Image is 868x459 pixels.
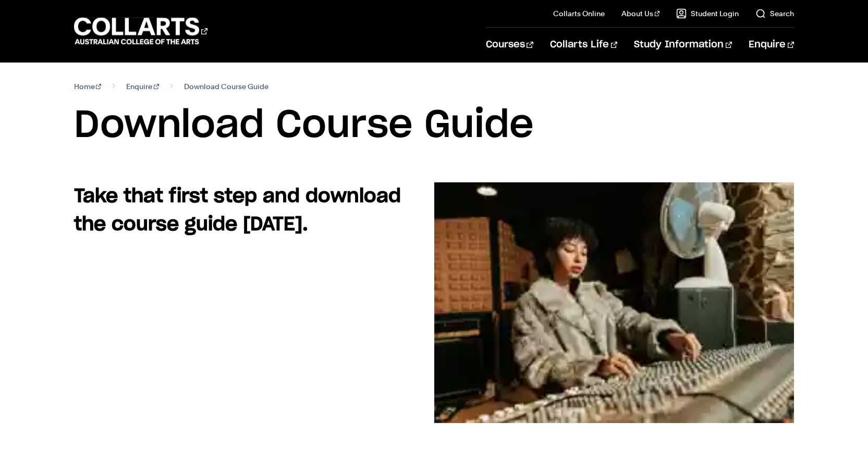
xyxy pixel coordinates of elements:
[486,28,533,62] a: Courses
[749,28,794,62] a: Enquire
[74,102,794,149] h1: Download Course Guide
[126,79,159,94] a: Enquire
[550,28,617,62] a: Collarts Life
[755,8,794,19] a: Search
[553,8,605,19] a: Collarts Online
[74,187,401,234] strong: Take that first step and download the course guide [DATE].
[74,79,102,94] a: Home
[634,28,732,62] a: Study Information
[621,8,660,19] a: About Us
[74,16,207,46] div: Go to homepage
[184,79,268,94] span: Download Course Guide
[676,8,739,19] a: Student Login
